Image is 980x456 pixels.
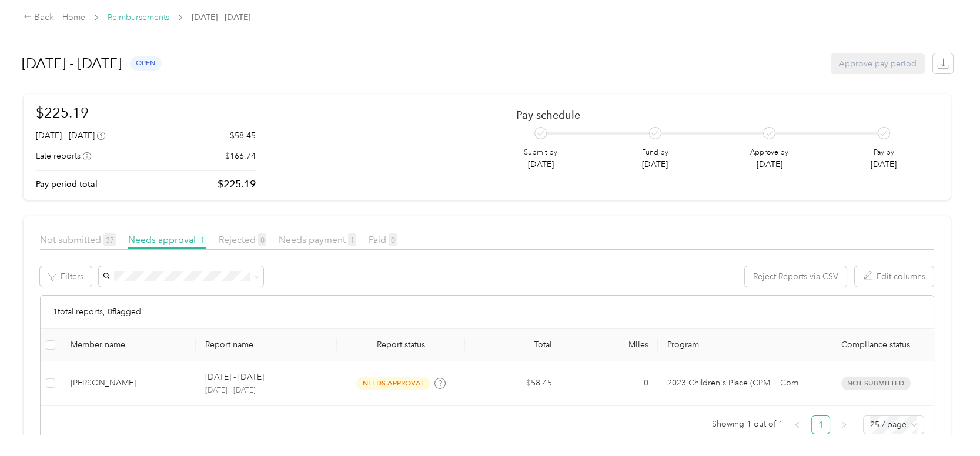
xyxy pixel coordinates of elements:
button: right [835,415,854,434]
div: Page Size [863,415,924,434]
td: 0 [561,361,658,406]
p: [DATE] - [DATE] [205,385,327,396]
h1: [DATE] - [DATE] [22,49,122,78]
a: 1 [812,416,830,434]
div: [DATE] - [DATE] [36,129,105,142]
span: Needs approval [128,234,206,245]
p: [DATE] [524,158,557,170]
a: Reimbursements [108,12,169,22]
p: [DATE] - [DATE] [205,371,264,384]
p: 2023 Children's Place (CPM + Compliance) [667,377,809,390]
p: Pay by [871,147,897,158]
span: 37 [103,233,116,246]
span: Rejected [219,234,266,245]
p: $58.45 [230,129,256,142]
div: [PERSON_NAME] [71,377,186,390]
p: [DATE] [750,158,788,170]
span: open [130,56,162,70]
span: needs approval [356,377,430,390]
p: $225.19 [218,177,256,192]
span: Paid [369,234,397,245]
a: Home [62,12,85,22]
p: Submit by [524,147,557,158]
th: Report name [196,329,337,361]
li: Previous Page [788,415,807,434]
div: 1 total reports, 0 flagged [41,296,934,329]
span: Not submitted [841,377,911,390]
button: Edit columns [855,266,934,287]
span: 25 / page [870,416,917,434]
p: [DATE] [871,158,897,170]
li: 1 [811,415,830,434]
p: Approve by [750,147,788,158]
span: 1 [198,233,206,246]
span: 0 [389,233,397,246]
h1: $225.19 [36,102,256,123]
button: left [788,415,807,434]
p: Pay period total [36,178,98,190]
span: Showing 1 out of 1 [712,415,783,433]
span: Compliance status [828,340,925,350]
span: right [841,421,848,428]
span: left [794,421,801,428]
span: Report status [346,340,456,350]
th: Program [658,329,818,361]
button: Filters [40,266,92,287]
div: Late reports [36,150,91,162]
span: Needs payment [279,234,356,245]
button: Reject Reports via CSV [745,266,847,287]
div: Miles [571,340,648,350]
li: Next Page [835,415,854,434]
p: [DATE] [642,158,668,170]
span: Not submitted [40,234,116,245]
td: $58.45 [465,361,561,406]
h2: Pay schedule [516,109,918,121]
div: Back [24,11,54,25]
span: 1 [348,233,356,246]
div: Total [474,340,552,350]
iframe: Everlance-gr Chat Button Frame [914,390,980,456]
div: Member name [71,340,186,350]
p: $166.74 [225,150,256,162]
span: 0 [258,233,266,246]
td: 2023 Children's Place (CPM + Compliance) [658,361,818,406]
th: Member name [61,329,196,361]
p: Fund by [642,147,668,158]
span: [DATE] - [DATE] [192,11,250,24]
